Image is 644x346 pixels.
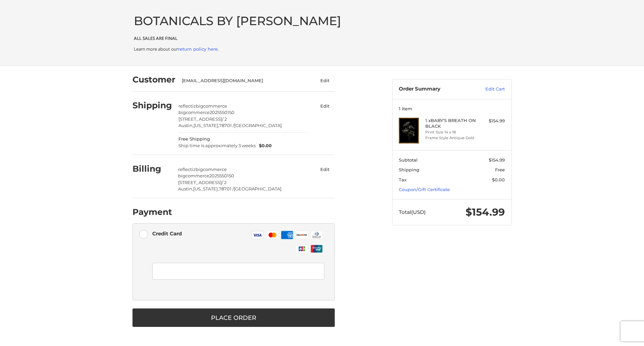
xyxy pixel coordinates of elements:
a: Edit Cart [471,86,505,93]
span: [STREET_ADDRESS] [178,116,222,122]
div: Credit Card [152,228,182,239]
span: Subtotal [399,157,418,163]
span: 2025550150 [210,110,234,115]
button: Edit [315,101,335,111]
p: Learn more about our . [134,46,510,53]
span: Shipping [399,167,419,172]
h2: Billing [132,164,172,174]
h2: Customer [132,74,175,85]
span: [GEOGRAPHIC_DATA] [234,186,281,191]
span: / 2 [222,180,226,185]
li: Frame Style Antique Gold [425,135,477,141]
span: Free [495,167,505,172]
span: bigcommerce [196,103,227,109]
span: bigcommerce [196,167,227,172]
span: [US_STATE], [194,123,219,128]
span: 2025550150 [209,173,234,178]
span: / 2 [222,116,227,122]
span: [US_STATE], [193,186,219,191]
span: [GEOGRAPHIC_DATA] [234,123,282,128]
span: $0.00 [492,177,505,182]
a: BOTANICALS BY [PERSON_NAME] [134,13,341,28]
button: Edit [315,76,335,85]
a: Coupon/Gift Certificate [399,187,450,192]
span: Ship time is approximately 3 weeks [178,143,256,148]
span: $154.99 [466,206,505,218]
span: reflectiz [178,167,196,172]
iframe: Secure Credit Card Form [153,263,324,279]
div: $154.99 [478,118,505,124]
h3: 1 Item [399,106,505,111]
h2: Payment [132,207,172,217]
span: 78701 / [219,123,234,128]
span: $0.00 [256,142,272,149]
a: return policy here [178,46,218,52]
li: Print Size 14 x 18 [425,129,477,135]
div: [EMAIL_ADDRESS][DOMAIN_NAME] [182,77,302,84]
button: Place Order [132,308,335,327]
span: bigcommerce [178,110,210,115]
span: Tax [399,177,407,182]
span: $154.99 [489,157,505,163]
span: 78701 / [219,186,234,191]
h4: 1 x BABY'S BREATH ON BLACK [425,118,477,129]
span: Total (USD) [399,209,426,215]
span: Free Shipping [178,136,256,149]
h3: Order Summary [399,86,471,93]
b: ALL SALES ARE FINAL [134,35,177,41]
span: Austin, [178,123,194,128]
span: bigcommerce [178,173,209,178]
span: [STREET_ADDRESS] [178,180,222,185]
span: Austin, [178,186,193,191]
h2: Shipping [132,100,172,111]
button: Edit [315,165,335,174]
span: reflectiz [178,103,196,109]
